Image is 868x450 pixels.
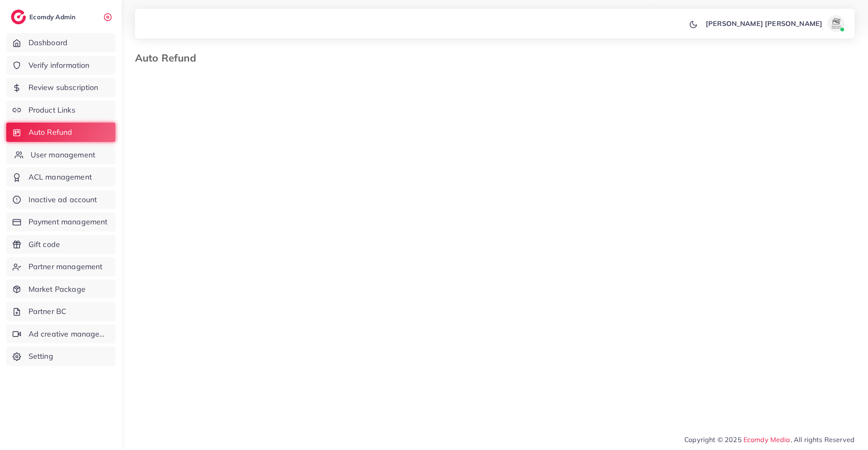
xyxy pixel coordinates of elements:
[6,78,115,97] a: Review subscription
[29,329,109,339] span: Ad creative management
[29,60,90,71] span: Verify information
[6,302,115,321] a: Partner BC
[135,52,203,64] h3: Auto Refund
[29,194,97,205] span: Inactive ad account
[29,82,99,93] span: Review subscription
[29,13,78,21] h2: Ecomdy Admin
[828,15,845,32] img: avatar
[29,172,92,183] span: ACL management
[29,127,73,138] span: Auto Refund
[31,149,95,160] span: User management
[706,18,822,28] p: [PERSON_NAME] [PERSON_NAME]
[6,56,115,75] a: Verify information
[29,284,86,295] span: Market Package
[6,145,115,165] a: User management
[701,15,848,32] a: [PERSON_NAME] [PERSON_NAME]avatar
[6,324,115,344] a: Ad creative management
[6,167,115,187] a: ACL management
[6,100,115,120] a: Product Links
[11,10,26,24] img: logo
[29,306,67,317] span: Partner BC
[743,435,790,444] a: Ecomdy Media
[684,435,855,445] span: Copyright © 2025
[6,190,115,209] a: Inactive ad account
[6,33,115,52] a: Dashboard
[29,105,75,116] span: Product Links
[11,10,78,24] a: logoEcomdy Admin
[6,257,115,276] a: Partner management
[6,347,115,366] a: Setting
[6,123,115,142] a: Auto Refund
[790,435,855,445] span: , All rights Reserved
[29,351,53,362] span: Setting
[29,239,60,250] span: Gift code
[29,216,108,227] span: Payment management
[29,261,103,272] span: Partner management
[6,212,115,231] a: Payment management
[6,280,115,299] a: Market Package
[6,235,115,254] a: Gift code
[29,37,68,48] span: Dashboard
